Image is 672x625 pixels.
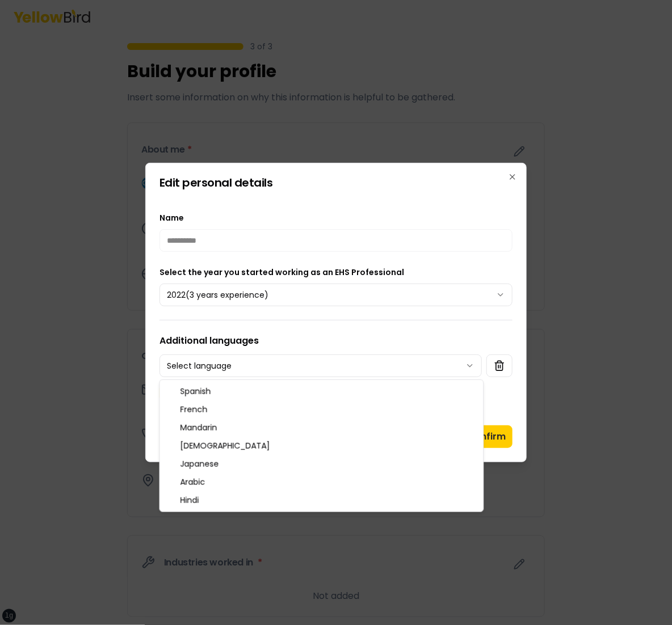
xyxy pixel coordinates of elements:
span: French [180,404,208,415]
span: Spanish [180,386,211,397]
span: Arabic [180,476,205,488]
span: Mandarin [180,422,217,433]
span: [DEMOGRAPHIC_DATA] [180,440,270,451]
span: Japanese [180,458,219,470]
span: Hindi [180,495,199,506]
